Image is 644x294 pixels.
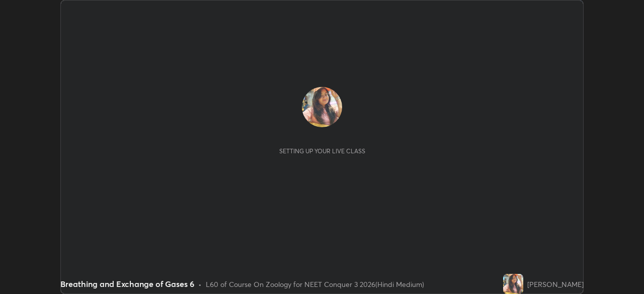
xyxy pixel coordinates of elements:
img: 6df52b9de9c147eaa292c8009b0a37de.jpg [503,274,523,294]
div: [PERSON_NAME] [527,279,584,289]
div: Setting up your live class [279,147,365,155]
img: 6df52b9de9c147eaa292c8009b0a37de.jpg [302,87,342,127]
div: • [198,279,202,289]
div: L60 of Course On Zoology for NEET Conquer 3 2026(Hindi Medium) [206,279,424,289]
div: Breathing and Exchange of Gases 6 [60,278,194,290]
